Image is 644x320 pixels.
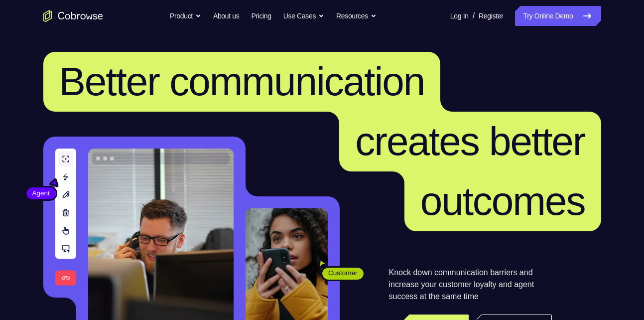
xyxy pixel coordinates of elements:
[479,6,503,26] a: Register
[355,119,585,163] span: creates better
[515,6,601,26] a: Try Online Demo
[213,6,239,26] a: About us
[59,59,425,104] span: Better communication
[43,10,103,22] a: Go to the home page
[420,179,585,223] span: outcomes
[389,267,552,303] p: Knock down communication barriers and increase your customer loyalty and agent success at the sam...
[251,6,271,26] a: Pricing
[336,6,377,26] button: Resources
[283,6,324,26] button: Use Cases
[450,6,469,26] a: Log In
[170,6,201,26] button: Product
[473,10,475,22] span: /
